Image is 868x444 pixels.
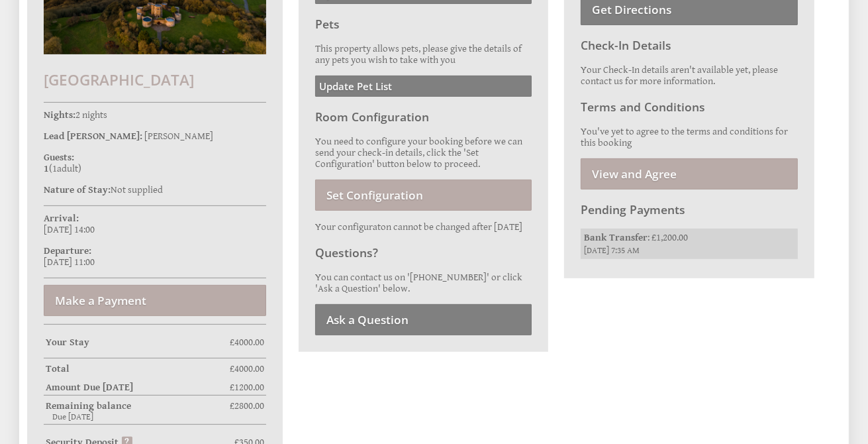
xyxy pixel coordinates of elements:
strong: 1 [44,163,49,174]
span: ( ) [44,163,81,174]
strong: Lead [PERSON_NAME]: [44,131,142,142]
h3: Questions? [315,245,532,260]
p: You can contact us on '[PHONE_NUMBER]' or click 'Ask a Question' below. [315,272,532,294]
h3: Pets [315,16,532,32]
strong: Amount Due [DATE] [46,382,230,393]
span: £ [230,382,264,393]
li: : £1,200.00 [581,229,798,259]
p: [DATE] 11:00 [44,245,266,268]
strong: Arrival: [44,213,79,224]
strong: Total [46,363,230,374]
span: [DATE] 7:35 AM [584,245,795,256]
span: 1 [52,163,57,174]
a: Set Configuration [315,180,532,211]
a: Make a Payment [44,285,266,316]
p: Not supplied [44,184,266,195]
a: View and Agree [581,158,798,190]
strong: Departure: [44,245,91,256]
a: Update Pet List [315,76,532,97]
strong: Your Stay [46,337,230,348]
h3: Pending Payments [581,201,798,217]
p: Your configuraton cannot be changed after [DATE] [315,221,532,233]
p: Your Check-In details aren't available yet, please contact us for more information. [581,64,798,87]
strong: Guests: [44,152,74,163]
span: 1200.00 [234,382,264,393]
h3: Terms and Conditions [581,99,798,115]
span: £ [230,400,264,412]
p: [DATE] 14:00 [44,213,266,235]
h2: [GEOGRAPHIC_DATA] [44,70,266,90]
span: 4000.00 [234,337,264,348]
span: adult [52,163,78,174]
strong: Nights: [44,109,75,121]
strong: Nature of Stay: [44,184,111,195]
span: £ [230,337,264,348]
strong: Remaining balance [46,400,230,412]
span: [PERSON_NAME] [144,131,213,142]
h3: Check-In Details [581,37,798,53]
h3: Room Configuration [315,109,532,125]
span: 4000.00 [234,363,264,374]
p: 2 nights [44,109,266,121]
span: £ [230,363,264,374]
div: Due [DATE] [44,412,266,422]
a: Ask a Question [315,304,532,335]
strong: Bank Transfer [584,232,648,243]
a: [GEOGRAPHIC_DATA] [44,46,266,90]
p: This property allows pets, please give the details of any pets you wish to take with you [315,43,532,66]
p: You need to configure your booking before we can send your check-in details, click the 'Set Confi... [315,136,532,170]
p: You've yet to agree to the terms and conditions for this booking [581,126,798,148]
span: 2800.00 [234,400,264,412]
